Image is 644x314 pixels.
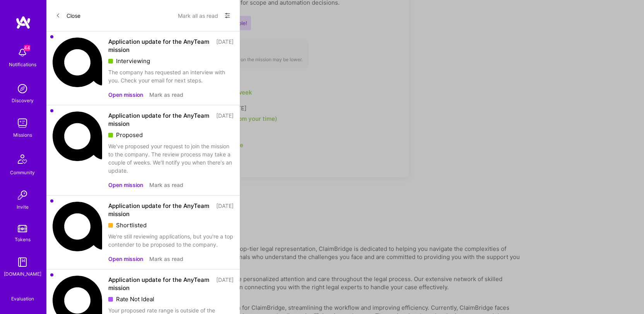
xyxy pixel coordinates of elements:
[216,112,234,128] div: [DATE]
[12,96,34,105] div: Discovery
[20,289,26,295] i: icon SelectionTeam
[108,255,143,263] button: Open mission
[53,38,102,87] img: Company Logo
[24,45,30,51] span: 44
[11,295,34,303] div: Evaluation
[108,276,212,292] div: Application update for the AnyTeam mission
[108,131,234,139] div: Proposed
[216,38,234,54] div: [DATE]
[13,131,32,139] div: Missions
[108,91,143,99] button: Open mission
[108,181,143,189] button: Open mission
[149,181,183,189] button: Mark as read
[17,203,29,211] div: Invite
[108,221,234,229] div: Shortlisted
[15,81,30,96] img: discovery
[216,276,234,292] div: [DATE]
[13,150,32,168] img: Community
[108,57,234,65] div: Interviewing
[108,202,212,218] div: Application update for the AnyTeam mission
[108,68,234,84] div: The company has requested an interview with you. Check your email for next steps.
[149,255,183,263] button: Mark as read
[53,112,102,161] img: Company Logo
[15,15,31,29] img: logo
[108,112,212,128] div: Application update for the AnyTeam mission
[15,45,30,60] img: bell
[15,115,30,131] img: teamwork
[18,225,27,232] img: tokens
[10,168,35,177] div: Community
[9,60,36,69] div: Notifications
[56,9,80,22] button: Close
[216,202,234,218] div: [DATE]
[108,232,234,249] div: We're still reviewing applications, but you're a top contender to be proposed to the company.
[15,235,31,244] div: Tokens
[4,270,41,278] div: [DOMAIN_NAME]
[108,38,212,54] div: Application update for the AnyTeam mission
[108,142,234,175] div: We've proposed your request to join the mission to the company. The review process may take a cou...
[15,254,30,270] img: guide book
[108,295,234,303] div: Rate Not Ideal
[178,9,218,22] button: Mark all as read
[15,187,30,203] img: Invite
[53,202,102,251] img: Company Logo
[149,91,183,99] button: Mark as read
